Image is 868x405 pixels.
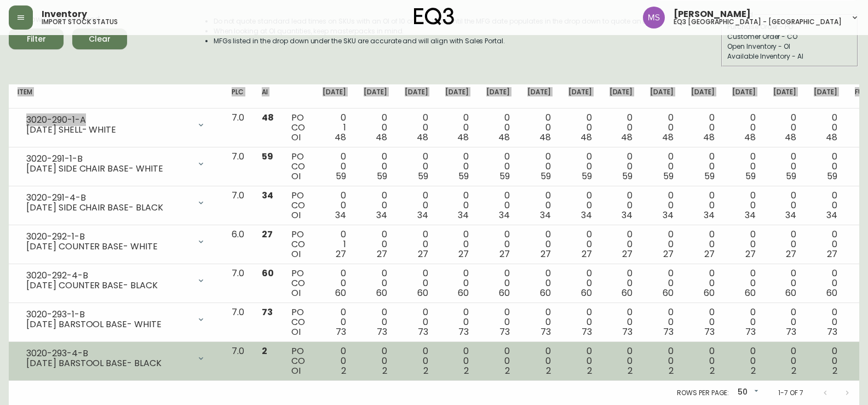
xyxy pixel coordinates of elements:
[458,209,469,221] span: 34
[582,248,592,260] span: 27
[26,358,190,368] div: [DATE] BARSTOOL BASE- BLACK
[650,152,674,181] div: 0 0
[18,113,214,137] div: 3020-290-1-A[DATE] SHELL- WHITE
[786,170,796,182] span: 59
[527,230,551,259] div: 0 0
[643,7,665,28] img: 1b6e43211f6f3cc0b0729c9049b8e7af
[539,131,551,144] span: 48
[291,287,301,299] span: OI
[223,109,253,147] td: 7.0
[335,209,346,221] span: 34
[650,346,674,376] div: 0 0
[527,191,551,220] div: 0 0
[26,242,190,252] div: [DATE] COUNTER BASE- WHITE
[323,269,346,298] div: 0 0
[732,269,756,298] div: 0 0
[291,131,301,144] span: OI
[417,209,428,221] span: 34
[377,170,387,182] span: 59
[445,191,469,220] div: 0 0
[650,269,674,298] div: 0 0
[418,248,428,260] span: 27
[423,364,428,377] span: 2
[364,191,387,220] div: 0 0
[745,287,756,299] span: 60
[662,131,674,144] span: 48
[580,131,592,144] span: 48
[650,113,674,142] div: 0 0
[663,170,674,182] span: 59
[814,152,837,181] div: 0 0
[478,84,519,109] th: [DATE]
[405,307,428,337] div: 0 0
[814,346,837,376] div: 0 0
[18,230,214,254] div: 3020-292-1-B[DATE] COUNTER BASE- WHITE
[527,113,551,142] div: 0 0
[610,113,633,142] div: 0 0
[745,248,756,260] span: 27
[832,364,837,377] span: 2
[704,287,715,299] span: 60
[663,287,674,299] span: 60
[262,189,273,202] span: 34
[814,230,837,259] div: 0 0
[582,170,592,182] span: 59
[691,307,715,337] div: 0 0
[26,320,190,329] div: [DATE] BARSTOOL BASE- WHITE
[376,287,387,299] span: 60
[601,84,642,109] th: [DATE]
[610,152,633,181] div: 0 0
[336,170,346,182] span: 59
[323,307,346,337] div: 0 0
[527,307,551,337] div: 0 0
[377,326,387,338] span: 73
[223,264,253,303] td: 7.0
[704,248,715,260] span: 27
[610,191,633,220] div: 0 0
[81,32,118,46] span: Clear
[418,170,428,182] span: 59
[223,84,253,109] th: PLC
[778,388,803,398] p: 1-7 of 7
[663,209,674,221] span: 34
[223,186,253,225] td: 7.0
[650,307,674,337] div: 0 0
[26,154,190,164] div: 3020-291-1-B
[568,269,592,298] div: 0 0
[581,209,592,221] span: 34
[732,191,756,220] div: 0 0
[214,36,656,46] li: MFGs listed in the drop down under the SKU are accurate and will align with Sales Portal.
[733,384,761,402] div: 50
[262,267,274,279] span: 60
[691,113,715,142] div: 0 0
[445,269,469,298] div: 0 0
[457,131,469,144] span: 48
[291,191,305,220] div: PO CO
[291,248,301,260] span: OI
[527,346,551,376] div: 0 0
[727,52,852,61] div: Available Inventory - AI
[622,287,633,299] span: 60
[568,230,592,259] div: 0 0
[568,191,592,220] div: 0 0
[540,287,551,299] span: 60
[499,287,510,299] span: 60
[262,345,267,357] span: 2
[396,84,437,109] th: [DATE]
[691,230,715,259] div: 0 0
[323,346,346,376] div: 0 0
[587,364,592,377] span: 2
[405,191,428,220] div: 0 0
[710,364,715,377] span: 2
[9,84,223,109] th: Item
[42,10,87,19] span: Inventory
[364,230,387,259] div: 0 0
[26,164,190,174] div: [DATE] SIDE CHAIR BASE- WHITE
[26,203,190,213] div: [DATE] SIDE CHAIR BASE- BLACK
[486,152,510,181] div: 0 0
[541,326,551,338] span: 73
[663,326,674,338] span: 73
[786,248,796,260] span: 27
[314,84,355,109] th: [DATE]
[814,269,837,298] div: 0 0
